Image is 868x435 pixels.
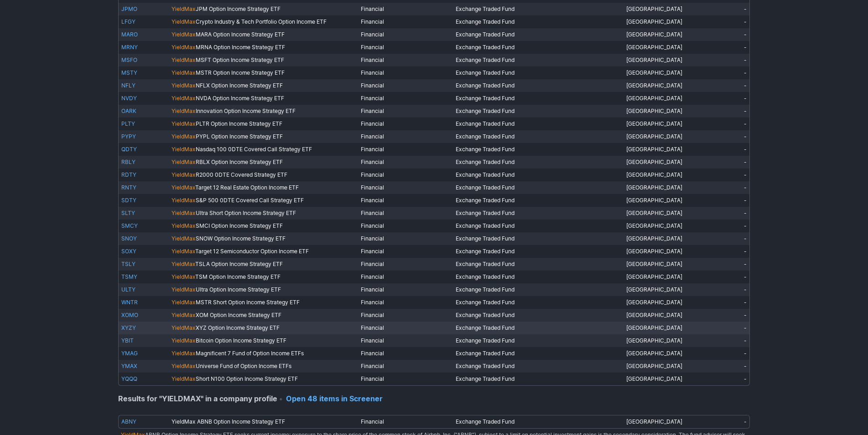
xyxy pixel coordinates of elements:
td: Exchange Traded Fund [453,334,624,347]
td: Exchange Traded Fund [453,169,624,181]
a: YMAX [121,363,137,369]
td: Financial [358,3,453,15]
span: YieldMax [172,299,196,306]
td: Nasdaq 100 0DTE Covered Call Strategy ETF [169,143,359,156]
a: ULTY [121,286,135,293]
td: [GEOGRAPHIC_DATA] [624,130,687,143]
td: PYPL Option Income Strategy ETF [169,130,359,143]
a: SOXY [121,248,136,255]
span: YieldMax [172,324,196,331]
td: [GEOGRAPHIC_DATA] [624,334,687,347]
td: Bitcoin Option Income Strategy ETF [169,334,359,347]
td: RBLX Option Income Strategy ETF [169,156,359,169]
span: YieldMax [172,337,196,344]
a: ABNY [121,418,136,425]
td: Short N100 Option Income Strategy ETF [169,373,359,386]
a: MSTY [121,69,137,76]
a: XOMO [121,312,138,318]
a: MARO [121,31,138,38]
td: PLTR Option Income Strategy ETF [169,118,359,130]
a: WNTR [121,299,138,306]
td: Exchange Traded Fund [453,41,624,54]
td: Exchange Traded Fund [453,296,624,309]
td: [GEOGRAPHIC_DATA] [624,156,687,169]
td: - [686,181,750,194]
a: RNTY [121,184,136,191]
td: - [686,3,750,15]
span: YieldMax [172,107,196,114]
td: NVDA Option Income Strategy ETF [169,92,359,105]
td: Exchange Traded Fund [453,92,624,105]
span: YieldMax [172,133,196,140]
span: YieldMax [172,350,196,357]
td: Exchange Traded Fund [453,28,624,41]
td: MSTR Option Income Strategy ETF [169,67,359,79]
td: Exchange Traded Fund [453,373,624,386]
td: [GEOGRAPHIC_DATA] [624,169,687,181]
span: YieldMax [172,44,196,51]
a: Open 48 items in Screener [286,394,383,403]
td: [GEOGRAPHIC_DATA] [624,360,687,373]
td: Exchange Traded Fund [453,54,624,67]
td: [GEOGRAPHIC_DATA] [624,181,687,194]
td: - [686,79,750,92]
td: [GEOGRAPHIC_DATA] [624,207,687,220]
td: - [686,105,750,118]
a: SLTY [121,210,135,216]
td: Exchange Traded Fund [453,347,624,360]
td: Exchange Traded Fund [453,271,624,283]
td: [GEOGRAPHIC_DATA] [624,92,687,105]
td: [GEOGRAPHIC_DATA] [624,67,687,79]
span: YieldMax [172,69,196,76]
td: - [686,156,750,169]
td: [GEOGRAPHIC_DATA] [624,118,687,130]
a: QDTY [121,146,137,153]
td: Financial [358,41,453,54]
a: LFGY [121,18,135,25]
span: YieldMax [172,56,196,63]
td: [GEOGRAPHIC_DATA] [624,41,687,54]
td: Financial [358,415,453,429]
td: Financial [358,194,453,207]
td: [GEOGRAPHIC_DATA] [624,79,687,92]
td: [GEOGRAPHIC_DATA] [624,271,687,283]
td: Target 12 Real Estate Option Income ETF [169,181,359,194]
td: - [686,258,750,271]
td: [GEOGRAPHIC_DATA] [624,220,687,232]
td: Exchange Traded Fund [453,130,624,143]
td: [GEOGRAPHIC_DATA] [624,143,687,156]
span: YieldMax [172,159,196,165]
a: YQQQ [121,375,137,382]
td: Exchange Traded Fund [453,309,624,322]
td: SNOW Option Income Strategy ETF [169,232,359,245]
td: Exchange Traded Fund [453,194,624,207]
td: TSM Option Income Strategy ETF [169,271,359,283]
span: YieldMax [172,312,196,318]
td: - [686,67,750,79]
td: - [686,373,750,386]
td: Financial [358,334,453,347]
td: Exchange Traded Fund [453,322,624,334]
a: XYZY [121,324,136,331]
td: Financial [358,67,453,79]
td: [GEOGRAPHIC_DATA] [624,258,687,271]
td: [GEOGRAPHIC_DATA] [624,105,687,118]
td: SMCI Option Income Strategy ETF [169,220,359,232]
td: Financial [358,322,453,334]
span: YieldMax [172,375,196,382]
td: Financial [358,258,453,271]
td: Financial [358,309,453,322]
td: - [686,169,750,181]
td: Exchange Traded Fund [453,258,624,271]
td: - [686,194,750,207]
td: - [686,232,750,245]
a: MSFO [121,56,137,63]
td: S&P 500 0DTE Covered Call Strategy ETF [169,194,359,207]
td: Financial [358,92,453,105]
span: YieldMax [172,120,196,127]
a: PYPY [121,133,136,140]
td: Exchange Traded Fund [453,15,624,28]
td: XYZ Option Income Strategy ETF [169,322,359,334]
td: [GEOGRAPHIC_DATA] [624,322,687,334]
td: Exchange Traded Fund [453,143,624,156]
